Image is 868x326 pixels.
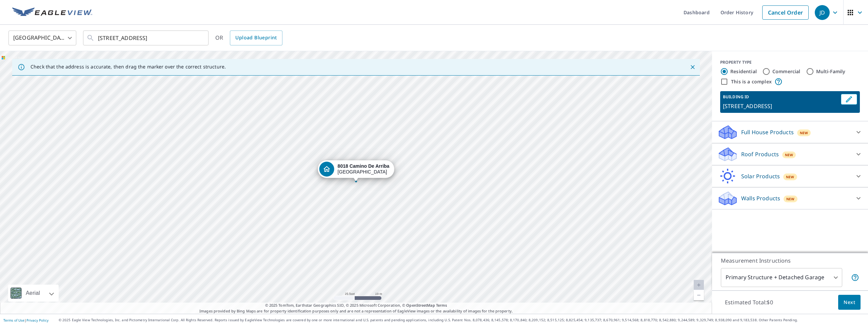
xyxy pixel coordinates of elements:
div: Walls ProductsNew [717,190,863,206]
a: Current Level 20, Zoom Out [694,290,704,300]
a: Privacy Policy [26,318,48,323]
span: New [786,196,795,202]
span: New [786,174,794,180]
p: Check that the address is accurate, then drag the marker over the correct structure. [31,64,226,70]
div: OR [215,30,282,45]
span: Next [844,298,855,307]
button: Edit building 1 [841,94,857,105]
p: Full House Products [741,128,794,136]
span: New [800,130,808,136]
p: © 2025 Eagle View Technologies, Inc. and Pictometry International Corp. All Rights Reserved. Repo... [59,318,865,323]
div: PROPERTY TYPE [720,59,860,65]
div: [GEOGRAPHIC_DATA] [8,28,76,47]
div: JD [815,5,830,20]
a: Current Level 20, Zoom In Disabled [694,280,704,290]
label: Multi-Family [816,68,846,75]
div: Dropped pin, building 1, Residential property, 8018 Camino De Arriba Rancho Santa Fe, CA 92067 [318,160,394,181]
button: Close [688,63,697,72]
a: Cancel Order [762,5,809,20]
p: Walls Products [741,194,780,202]
a: Terms [436,303,447,308]
label: This is a complex [731,78,772,85]
button: Next [838,295,861,310]
div: Primary Structure + Detached Garage [721,268,842,287]
p: [STREET_ADDRESS] [723,102,838,110]
label: Residential [730,68,757,75]
span: © 2025 TomTom, Earthstar Geographics SIO, © 2025 Microsoft Corporation, © [265,303,447,308]
p: Measurement Instructions [721,257,859,265]
strong: 8018 Camino De Arriba [338,163,390,169]
p: BUILDING ID [723,94,749,100]
p: Estimated Total: $0 [719,295,778,310]
div: Aerial [24,285,42,302]
span: Your report will include the primary structure and a detached garage if one exists. [851,273,859,282]
div: Aerial [8,285,59,302]
span: Upload Blueprint [235,34,277,42]
p: Roof Products [741,150,779,158]
label: Commercial [772,68,801,75]
input: Search by address or latitude-longitude [98,28,195,47]
div: Roof ProductsNew [717,146,863,162]
p: | [3,318,48,322]
div: Solar ProductsNew [717,168,863,184]
div: Full House ProductsNew [717,124,863,140]
img: EV Logo [12,7,92,18]
div: [GEOGRAPHIC_DATA] [338,163,390,175]
span: New [785,152,793,158]
a: Upload Blueprint [230,30,282,45]
p: Solar Products [741,172,780,180]
a: Terms of Use [3,318,24,323]
a: OpenStreetMap [406,303,435,308]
